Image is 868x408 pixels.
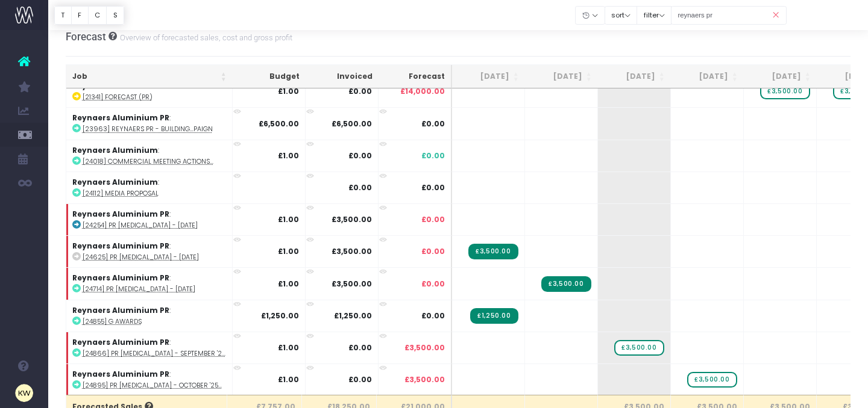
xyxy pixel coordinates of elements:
th: Jul 25: activate to sort column ascending [452,65,525,88]
strong: Reynaers Aluminium [72,145,158,155]
input: Search... [671,6,787,25]
span: £3,500.00 [404,342,445,353]
th: Budget [233,65,306,88]
button: filter [637,6,671,25]
strong: £0.00 [348,150,372,161]
strong: £3,500.00 [332,246,372,256]
strong: £3,500.00 [332,214,372,224]
strong: £1.00 [278,246,299,256]
span: £0.00 [421,150,445,161]
strong: £0.00 [348,342,372,353]
strong: £3,500.00 [332,279,372,289]
span: wayahead Sales Forecast Item [760,84,810,99]
abbr: [21341] Forecast (PR) [83,93,153,102]
strong: £1.00 [278,342,299,353]
td: : [66,267,233,299]
strong: Reynaers Aluminium PR [72,209,169,219]
th: Aug 25: activate to sort column ascending [525,65,598,88]
span: wayahead Sales Forecast Item [687,372,737,388]
td: : [66,140,233,172]
td: : [66,300,233,332]
strong: £1,250.00 [261,311,299,321]
th: Nov 25: activate to sort column ascending [744,65,817,88]
strong: Reynaers Aluminium PR [72,113,169,123]
abbr: [24714] PR Retainer - August '25 [83,285,195,294]
td: : [66,76,233,107]
span: Streamtime Invoice: ST6945 – [24625] PR Retainer - July '25 [468,244,518,259]
span: £0.00 [421,311,445,321]
span: £0.00 [421,246,445,257]
td: : [66,203,233,235]
strong: Reynaers Aluminium PR [72,337,169,347]
img: images/default_profile_image.png [15,384,33,402]
span: Streamtime Invoice: ST6974 – [24714] PR Retainer - August '25 [541,276,591,292]
span: £0.00 [421,182,445,193]
abbr: [24855] G Awards [83,317,142,326]
abbr: [24112] Media Proposal [83,189,159,198]
strong: £0.00 [348,374,372,385]
strong: £1,250.00 [334,311,372,321]
strong: £0.00 [348,86,372,96]
strong: Reynaers Aluminium PR [72,273,169,283]
abbr: [24895] PR Retainer - October '25 [83,381,222,390]
td: : [66,235,233,267]
span: £0.00 [421,214,445,225]
abbr: [24625] PR Retainer - July '25 [83,253,199,262]
span: £3,500.00 [404,374,445,385]
button: sort [605,6,638,25]
th: Sep 25: activate to sort column ascending [598,65,671,88]
td: : [66,172,233,203]
strong: £0.00 [348,182,372,193]
button: S [106,6,124,25]
strong: £6,500.00 [332,119,372,129]
button: F [71,6,89,25]
td: : [66,107,233,139]
abbr: [23963] Reynaers PR - Building Safety Act/ building for the future campaign [83,125,213,134]
th: Forecast [379,65,452,88]
strong: Reynaers Aluminium PR [72,305,169,315]
div: Vertical button group [54,6,124,25]
span: £0.00 [421,119,445,129]
small: Overview of forecasted sales, cost and gross profit [117,31,292,43]
span: wayahead Sales Forecast Item [614,340,664,356]
strong: £6,500.00 [259,119,299,129]
span: Forecast [66,31,106,43]
th: Oct 25: activate to sort column ascending [671,65,744,88]
button: T [54,6,72,25]
strong: £1.00 [278,374,299,385]
abbr: [24866] PR Retainer - September '25 [83,349,225,358]
span: £0.00 [421,279,445,289]
span: £14,000.00 [400,86,445,97]
th: Invoiced [306,65,379,88]
strong: Reynaers Aluminium [72,177,158,187]
td: : [66,332,233,363]
strong: Reynaers Aluminium PR [72,369,169,379]
strong: £1.00 [278,214,299,224]
strong: £1.00 [278,279,299,289]
abbr: [24018] Commercial Meeting Actions [83,157,213,166]
td: : [66,363,233,395]
strong: Reynaers Aluminium PR [72,241,169,251]
th: Job: activate to sort column ascending [66,65,233,88]
span: Streamtime Invoice: ST6982 – [24855] G Awards [470,308,518,324]
button: C [88,6,107,25]
strong: £1.00 [278,150,299,161]
abbr: [24254] PR Retainer - April '25 [83,221,198,230]
strong: £1.00 [278,86,299,96]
